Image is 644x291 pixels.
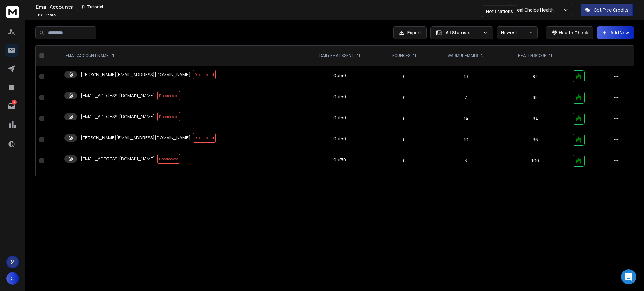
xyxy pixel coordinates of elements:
p: [PERSON_NAME][EMAIL_ADDRESS][DOMAIN_NAME] [81,71,190,78]
td: 7 [430,87,501,108]
p: [EMAIL_ADDRESS][DOMAIN_NAME] [81,114,155,120]
span: Disconnected [193,70,216,79]
button: C [6,272,19,285]
span: Disconnected [157,112,180,121]
p: 0 [382,137,427,143]
p: [EMAIL_ADDRESS][DOMAIN_NAME] [81,92,155,99]
span: 6 [500,5,504,9]
p: Get Free Credits [594,7,629,13]
a: 9 [5,100,18,112]
span: 5 / 5 [50,12,56,18]
div: 0 of 50 [333,115,346,121]
td: 13 [430,66,501,87]
td: 95 [501,87,569,108]
p: Health Check [559,30,588,36]
td: 94 [501,108,569,129]
p: WARMUP EMAILS [448,53,478,58]
div: 0 of 50 [333,157,346,163]
p: 0 [382,73,427,80]
p: HEALTH SCORE [518,53,546,58]
div: Email Accounts [36,3,482,11]
div: 0 of 50 [333,136,346,142]
button: Get Free Credits [581,4,633,16]
button: Export [393,26,427,39]
td: 96 [501,129,569,150]
td: 10 [430,129,501,150]
p: [EMAIL_ADDRESS][DOMAIN_NAME] [81,156,155,162]
div: 0 of 50 [333,72,346,79]
div: Open Intercom Messenger [621,269,636,284]
p: 0 [382,115,427,122]
p: Emails : [36,13,56,18]
span: Disconnected [157,91,180,100]
span: Disconnected [193,133,216,143]
p: 9 [12,100,17,105]
td: 3 [430,150,501,171]
p: BOUNCES [392,53,410,58]
div: Notifications [482,5,517,17]
p: DAILY EMAILS SENT [319,53,354,58]
p: [PERSON_NAME][EMAIL_ADDRESS][DOMAIN_NAME] [81,135,190,141]
button: Health Check [546,26,593,39]
span: Disconnected [157,154,180,164]
p: Real Choice Health [514,7,556,13]
p: 0 [382,94,427,101]
p: 0 [382,158,427,164]
p: All Statuses [446,30,480,36]
td: 100 [501,150,569,171]
td: 98 [501,66,569,87]
div: 0 of 50 [333,93,346,100]
td: 14 [430,108,501,129]
button: Tutorial [77,3,107,11]
button: Newest [497,26,538,39]
div: EMAIL ACCOUNT NAME [66,53,115,58]
button: Add New [597,26,634,39]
